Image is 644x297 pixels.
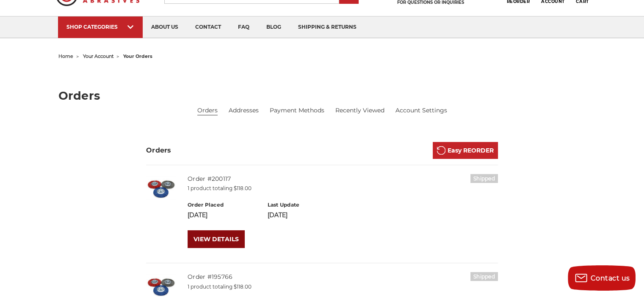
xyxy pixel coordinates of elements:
[143,16,187,38] a: about us
[568,265,636,291] button: Contact us
[229,106,259,115] a: Addresses
[268,201,338,209] h6: Last Update
[188,273,232,281] a: Order #195766
[290,16,365,38] a: shipping & returns
[58,53,73,59] a: home
[58,90,586,101] h1: Orders
[188,283,498,291] p: 1 product totaling $118.00
[229,16,258,38] a: faq
[395,106,447,115] a: Account Settings
[146,174,176,204] img: 4 inch nylon wire wheel for drill
[268,211,287,219] span: [DATE]
[123,53,152,59] span: your orders
[188,230,245,248] a: VIEW DETAILS
[146,145,171,155] h3: Orders
[188,211,207,219] span: [DATE]
[188,175,231,183] a: Order #200117
[188,201,258,209] h6: Order Placed
[188,185,498,192] p: 1 product totaling $118.00
[433,142,498,159] a: Easy REORDER
[66,24,134,30] div: SHOP CATEGORIES
[197,106,218,115] li: Orders
[335,106,384,115] a: Recently Viewed
[270,106,324,115] a: Payment Methods
[83,53,113,59] a: your account
[258,16,290,38] a: blog
[591,274,630,282] span: Contact us
[470,174,498,183] h6: Shipped
[470,272,498,281] h6: Shipped
[187,16,229,38] a: contact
